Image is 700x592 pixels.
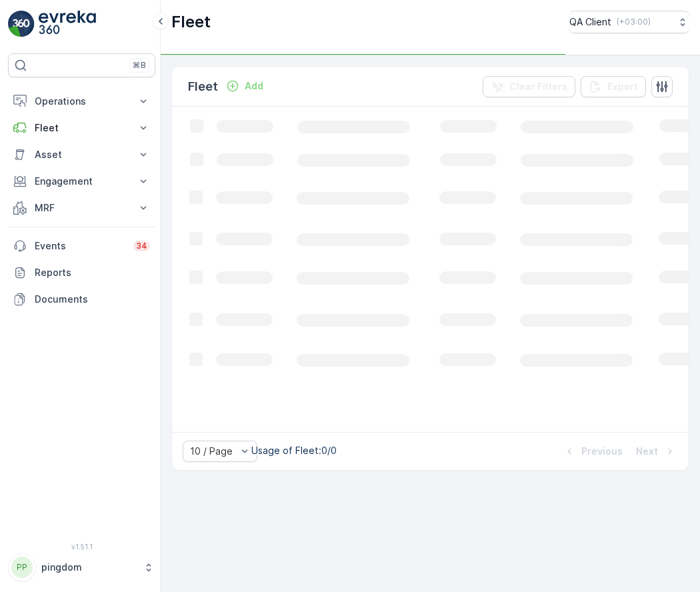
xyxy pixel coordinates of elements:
[188,77,218,96] p: Fleet
[8,88,155,115] button: Operations
[35,148,129,161] p: Asset
[581,76,646,97] button: Export
[8,543,155,551] span: v 1.51.1
[133,60,146,71] p: ⌘B
[569,11,689,33] button: QA Client(+03:00)
[581,445,623,458] p: Previous
[35,293,150,306] p: Documents
[636,445,658,458] p: Next
[35,95,129,108] p: Operations
[569,15,611,29] p: QA Client
[8,259,155,286] a: Reports
[35,175,129,188] p: Engagement
[136,241,147,251] p: 34
[39,11,96,37] img: logo_light-DOdMpM7g.png
[8,141,155,168] button: Asset
[35,266,150,279] p: Reports
[8,233,155,259] a: Events34
[221,78,269,94] button: Add
[41,561,137,574] p: pingdom
[35,239,125,253] p: Events
[8,286,155,313] a: Documents
[11,557,33,578] div: PP
[483,76,575,97] button: Clear Filters
[635,443,678,459] button: Next
[245,79,263,93] p: Add
[607,80,638,93] p: Export
[35,201,129,215] p: MRF
[8,115,155,141] button: Fleet
[561,443,624,459] button: Previous
[617,17,651,27] p: ( +03:00 )
[251,444,337,457] p: Usage of Fleet : 0/0
[8,168,155,195] button: Engagement
[35,121,129,135] p: Fleet
[8,11,35,37] img: logo
[171,11,211,33] p: Fleet
[8,553,155,581] button: PPpingdom
[8,195,155,221] button: MRF
[509,80,567,93] p: Clear Filters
